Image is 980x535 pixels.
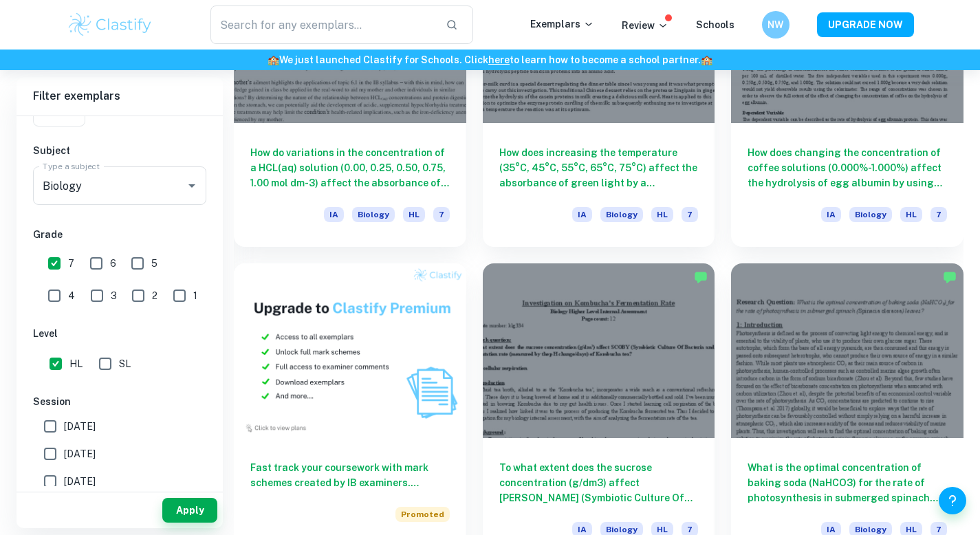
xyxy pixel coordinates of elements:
span: Biology [600,207,643,222]
span: 6 [110,256,116,271]
span: [DATE] [64,474,96,489]
span: IA [572,207,592,222]
button: Apply [162,498,217,523]
button: Help and Feedback [939,487,966,514]
h6: Filter exemplars [17,77,223,116]
h6: Subject [33,143,206,158]
img: Clastify logo [67,11,154,39]
p: Exemplars [530,17,594,32]
a: Schools [696,19,734,30]
h6: What is the optimal concentration of baking soda (NaHCO3) for the rate of photosynthesis in subme... [748,460,947,505]
h6: How does changing the concentration of coffee solutions (0.000%-1.000%) affect the hydrolysis of ... [748,145,947,190]
label: Type a subject [43,160,100,172]
h6: Fast track your coursework with mark schemes created by IB examiners. Upgrade now [250,460,450,490]
span: 7 [68,256,74,271]
a: here [488,54,510,65]
span: HL [900,207,922,222]
span: 7 [433,207,450,222]
span: SL [119,356,131,371]
span: HL [651,207,673,222]
span: [DATE] [64,446,96,461]
span: Biology [352,207,395,222]
button: UPGRADE NOW [817,12,914,37]
span: 3 [111,288,117,303]
span: 2 [152,288,157,303]
span: 7 [930,207,947,222]
h6: Level [33,326,206,341]
h6: To what extent does the sucrose concentration (g/dm3) affect [PERSON_NAME] (Symbiotic Culture Of ... [499,460,699,505]
h6: NW [767,17,783,32]
span: Biology [849,207,892,222]
img: Marked [943,270,957,284]
span: Promoted [395,507,450,522]
span: 7 [682,207,698,222]
span: 🏫 [268,54,279,65]
span: 4 [68,288,75,303]
span: 🏫 [701,54,712,65]
h6: Grade [33,227,206,242]
p: Review [622,18,668,33]
button: NW [762,11,790,39]
span: 5 [151,256,157,271]
span: HL [69,356,83,371]
h6: Session [33,394,206,409]
span: HL [403,207,425,222]
span: [DATE] [64,419,96,434]
img: Thumbnail [234,263,466,437]
button: Open [182,176,202,195]
span: 1 [193,288,197,303]
h6: How do variations in the concentration of a HCL(aq) solution (0.00, 0.25, 0.50, 0.75, 1.00 mol dm... [250,145,450,190]
span: IA [324,207,344,222]
img: Marked [694,270,708,284]
input: Search for any exemplars... [210,6,435,44]
h6: How does increasing the temperature (35°C, 45°C, 55°C, 65°C, 75°C) affect the absorbance of green... [499,145,699,190]
h6: We just launched Clastify for Schools. Click to learn how to become a school partner. [3,52,977,67]
span: IA [821,207,841,222]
